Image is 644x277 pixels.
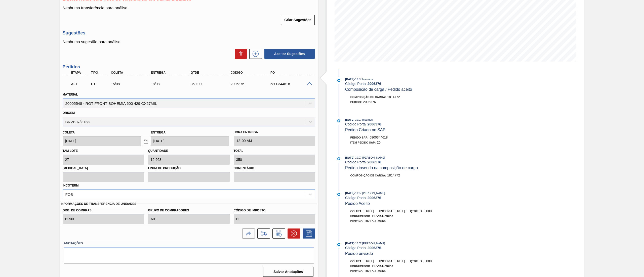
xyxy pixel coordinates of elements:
[345,166,418,170] span: Pedido inserido na composição de carga
[350,220,364,223] span: Destino:
[189,71,235,74] div: Qtde
[361,118,373,121] span: : Insumos
[63,136,141,146] input: dd/mm/yyyy
[63,64,315,70] h3: Pedidos
[368,160,381,164] strong: 2006376
[365,269,386,273] span: BR17-Juatuba
[350,174,386,177] span: Composição de Carga :
[361,192,385,195] span: : [PERSON_NAME]
[148,149,168,153] label: Quantidade
[63,207,144,214] label: Org. de Compras
[63,131,75,134] label: Coleta
[372,214,393,218] span: BRVB-Rótulos
[269,82,315,86] div: 5800344618
[229,82,275,86] div: 2006376
[143,138,149,144] img: locked
[65,192,73,196] div: FOB
[345,118,354,121] span: [DATE]
[148,207,230,214] label: Grupo de Compradores
[354,78,361,81] span: - 10:07
[354,242,361,245] span: - 10:07
[63,30,315,36] h3: Sugestões
[345,201,370,206] span: Pedido Aceito
[63,40,315,44] p: Nenhuma sugestão para análise
[345,160,465,164] div: Código Portal:
[337,243,340,246] img: atual
[149,71,195,74] div: Entrega
[370,135,388,139] span: 5800344618
[110,82,155,86] div: 15/08/2025
[363,100,376,104] span: 2006376
[345,246,465,250] div: Código Portal:
[379,210,393,213] span: Entrega:
[234,207,315,214] label: Código de Imposto
[337,119,340,122] img: atual
[337,157,340,160] img: atual
[368,122,381,126] strong: 2006376
[350,141,376,144] span: Item pedido SAP:
[345,122,465,126] div: Código Portal:
[350,265,371,268] span: Fornecedor:
[234,129,315,136] label: Hora Entrega
[410,210,419,213] span: Qtde:
[70,78,92,89] div: Aguardando Fornecimento
[90,71,111,74] div: Tipo
[281,15,314,25] button: Criar Sugestões
[63,165,144,172] label: [MEDICAL_DATA]
[63,184,79,187] label: Incoterm
[63,93,78,96] label: Material
[345,251,373,256] span: Pedido enviado
[285,228,300,239] div: Cancelar pedido
[229,71,275,74] div: Código
[395,209,405,213] span: [DATE]
[70,71,92,74] div: Etapa
[247,49,262,59] div: Nova sugestão
[141,136,151,146] button: locked
[71,82,90,86] p: AFT
[345,196,465,200] div: Código Portal:
[368,82,381,86] strong: 2006376
[350,270,364,273] span: Destino:
[377,141,380,144] span: 20
[368,246,381,250] strong: 2006376
[364,209,374,213] span: [DATE]
[151,136,229,146] input: dd/mm/yyyy
[151,131,166,134] label: Entrega
[345,87,412,91] span: Composicão de carga / Pedido aceito
[365,219,386,223] span: BR17-Juatuba
[354,156,361,159] span: - 10:07
[64,240,314,247] label: Anotações
[361,242,385,245] span: : [PERSON_NAME]
[148,165,230,172] label: Linha de Produção
[420,259,432,263] span: 350,000
[63,111,75,115] label: Origem
[90,82,111,86] div: Pedido de Transferência
[372,264,393,268] span: BRVB-Rótulos
[350,260,363,263] span: Coleta:
[232,49,247,59] div: Excluir Sugestões
[420,209,432,213] span: 350,000
[379,260,393,263] span: Entrega:
[345,156,354,159] span: [DATE]
[255,228,270,239] div: Ir para Composição de Carga
[262,48,315,59] div: Aceitar Sugestões
[110,71,155,74] div: Coleta
[263,267,313,277] button: Salvar Anotações
[345,82,465,86] div: Código Portal:
[368,196,381,200] strong: 2006376
[354,118,361,121] span: - 10:07
[264,49,315,59] button: Aceitar Sugestões
[350,101,362,104] span: Pedido :
[234,165,315,172] label: Comentário
[270,228,285,239] div: Informar alteração no pedido
[189,82,235,86] div: 350,000
[410,260,419,263] span: Qtde:
[337,193,340,196] img: atual
[387,95,400,99] span: 1814772
[345,78,354,81] span: [DATE]
[63,149,78,153] label: Tam lote
[345,192,354,195] span: [DATE]
[350,96,386,99] span: Composição de Carga :
[395,259,405,263] span: [DATE]
[354,192,361,195] span: - 10:07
